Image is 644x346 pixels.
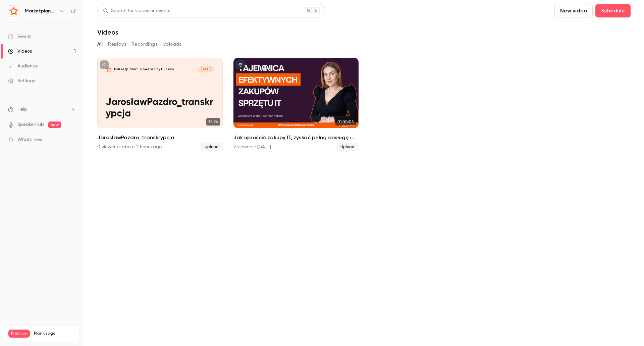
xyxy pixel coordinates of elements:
a: SpeakerHub [17,121,44,128]
ul: Videos [97,58,631,151]
span: 35:24 [206,118,220,126]
img: Marketplanet | Powered by Hubexo [8,6,19,16]
span: Upload [201,143,223,151]
span: Upload [336,143,359,151]
span: new [48,121,61,128]
button: All [97,39,103,50]
button: Recordings [131,39,157,50]
span: Plan usage [34,331,75,336]
div: Audience [8,63,38,69]
p: JarosławPazdro_transkrypcja [106,97,214,120]
li: JarosławPazdro_transkrypcja [97,58,223,151]
iframe: Noticeable Trigger [68,137,76,143]
h1: Videos [97,28,118,36]
section: Videos [97,4,631,342]
div: 2 viewers • [DATE] [233,144,271,150]
button: Replays [108,39,126,50]
span: What's new [17,136,43,143]
li: Jak uprościć zakupy IT, zyskać pełną obsługę i realne oszczędności [233,58,359,151]
div: Videos [8,48,32,55]
h2: JarosławPazdro_transkrypcja [97,134,223,142]
div: Events [8,33,31,40]
span: Premium [8,330,30,338]
span: 01:00:05 [335,118,356,126]
div: Settings [8,78,35,84]
div: Search for videos or events [103,7,170,14]
img: JarosławPazdro_transkrypcja [106,66,112,72]
li: help-dropdown-opener [8,106,76,113]
button: Uploads [163,39,181,50]
h2: Jak uprościć zakupy IT, zyskać pełną obsługę i realne oszczędności [233,134,359,142]
button: unpublished [100,60,109,69]
h6: Marketplanet | Powered by Hubexo [25,8,56,14]
a: JarosławPazdro_transkrypcjaMarketplanet | Powered by Hubexo[DATE]JarosławPazdro_transkrypcja35:24... [97,58,223,151]
span: [DATE] [198,66,214,72]
div: 0 viewers • about 2 hours ago [97,144,162,150]
button: Schedule [595,4,631,17]
button: published [236,60,245,69]
button: New video [554,4,593,17]
span: Help [17,106,27,113]
p: Marketplanet | Powered by Hubexo [114,67,174,71]
a: 01:00:05Jak uprościć zakupy IT, zyskać pełną obsługę i realne oszczędności2 viewers • [DATE]Upload [233,58,359,151]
